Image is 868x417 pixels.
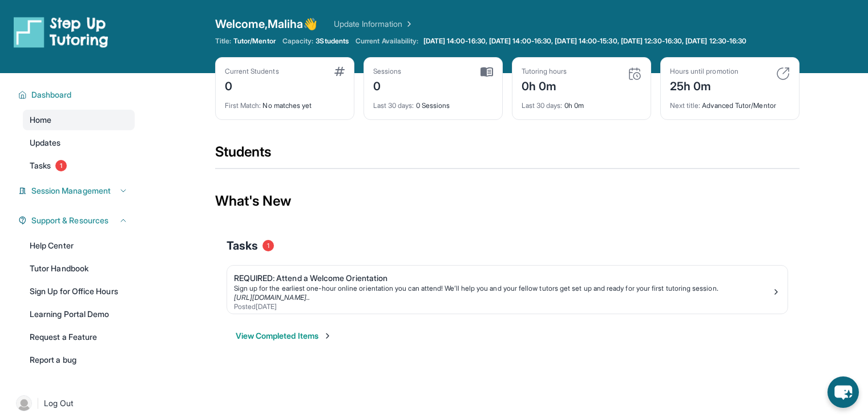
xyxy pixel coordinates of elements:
a: Help Center [23,235,135,256]
div: Students [215,143,800,168]
span: Current Availability: [356,37,418,46]
img: logo [14,16,108,48]
div: 25h 0m [670,76,738,94]
span: 1 [263,240,274,251]
div: Advanced Tutor/Mentor [670,94,790,110]
span: [DATE] 14:00-16:30, [DATE] 14:00-16:30, [DATE] 14:00-15:30, [DATE] 12:30-16:30, [DATE] 12:30-16:30 [423,37,747,46]
span: 1 [55,160,67,171]
a: REQUIRED: Attend a Welcome OrientationSign up for the earliest one-hour online orientation you ca... [227,266,788,314]
a: Update Information [334,18,414,30]
span: Support & Resources [31,215,108,226]
span: Next title : [670,101,701,110]
div: 0 [373,76,402,94]
span: First Match : [225,101,261,110]
div: 0h 0m [522,94,641,110]
div: Posted [DATE] [234,302,772,311]
div: Sessions [373,67,402,76]
div: Sign up for the earliest one-hour online orientation you can attend! We’ll help you and your fell... [234,284,772,293]
span: Updates [30,137,61,149]
span: Log Out [44,398,74,409]
span: Dashboard [31,89,72,101]
a: Updates [23,133,135,153]
button: chat-button [827,376,859,408]
span: Session Management [31,185,111,197]
span: Last 30 days : [373,101,414,110]
button: Session Management [27,185,128,197]
img: user-img [16,395,32,411]
div: 0 [225,76,279,94]
button: Support & Resources [27,215,128,226]
div: What's New [215,176,800,226]
span: Title: [215,37,231,46]
img: card [776,67,790,81]
div: Hours until promotion [670,67,738,76]
div: REQUIRED: Attend a Welcome Orientation [234,272,772,284]
span: 3 Students [316,37,349,46]
div: 0 Sessions [373,94,493,110]
a: Request a Feature [23,327,135,347]
div: 0h 0m [522,76,567,94]
span: Welcome, Maliha 👋 [215,16,318,32]
span: Last 30 days : [522,101,563,110]
div: No matches yet [225,94,345,110]
a: Sign Up for Office Hours [23,281,135,302]
img: Chevron Right [402,18,414,30]
a: [DATE] 14:00-16:30, [DATE] 14:00-16:30, [DATE] 14:00-15:30, [DATE] 12:30-16:30, [DATE] 12:30-16:30 [421,37,749,46]
button: Dashboard [27,89,128,101]
a: [URL][DOMAIN_NAME].. [234,293,310,302]
div: Tutoring hours [522,67,567,76]
img: card [628,67,641,81]
button: View Completed Items [236,330,332,342]
a: |Log Out [11,391,135,416]
a: Tasks1 [23,155,135,176]
span: Tasks [30,160,51,171]
img: card [334,67,345,76]
img: card [481,67,493,77]
a: Home [23,110,135,130]
span: Home [30,114,51,126]
a: Report a bug [23,350,135,370]
span: | [37,396,39,410]
a: Learning Portal Demo [23,304,135,324]
span: Tasks [227,238,258,254]
a: Tutor Handbook [23,258,135,279]
div: Current Students [225,67,279,76]
span: Capacity: [282,37,314,46]
span: Tutor/Mentor [233,37,276,46]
